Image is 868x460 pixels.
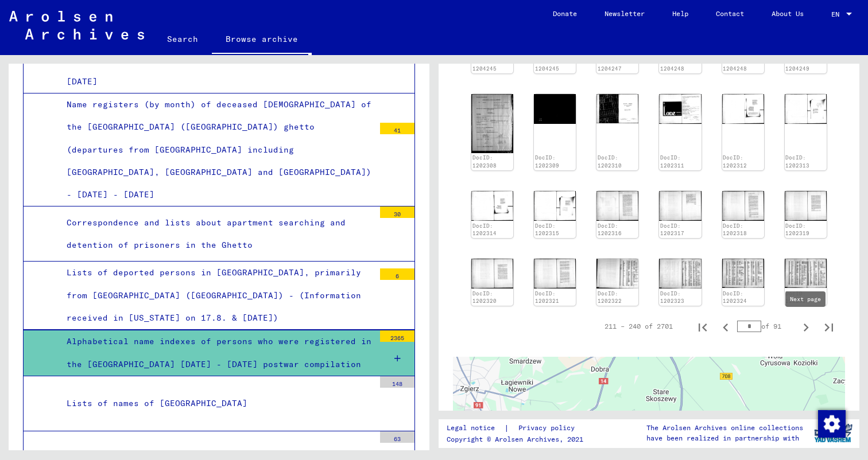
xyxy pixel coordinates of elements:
[509,422,588,434] a: Privacy policy
[691,315,714,338] button: First page
[596,191,638,221] img: 001.jpg
[659,191,701,221] img: 001.jpg
[472,154,497,169] a: DocID: 1202308
[785,259,827,288] img: 001.jpg
[58,93,374,206] div: Name registers (by month) of deceased [DEMOGRAPHIC_DATA] of the [GEOGRAPHIC_DATA] ([GEOGRAPHIC_DA...
[380,330,414,342] div: 2365
[722,191,764,221] img: 001.jpg
[534,191,576,221] img: 001.jpg
[534,94,576,124] img: 001.jpg
[212,25,312,55] a: Browse archive
[447,422,588,434] div: |
[660,290,684,305] a: DocID: 1202323
[472,290,497,305] a: DocID: 1202320
[153,25,212,53] a: Search
[58,330,374,375] div: Alphabetical name indexes of persons who were registered in the [GEOGRAPHIC_DATA] [DATE] - [DATE]...
[646,423,803,433] p: The Arolsen Archives online collections
[380,123,414,134] div: 41
[737,321,795,332] div: of 91
[534,259,576,289] img: 001.jpg
[596,259,638,289] img: 001.jpg
[471,191,513,221] img: 001.jpg
[58,212,374,256] div: Correspondence and lists about apartment searching and detention of prisoners in the Ghetto
[535,290,559,305] a: DocID: 1202321
[817,410,845,437] div: Change consent
[831,10,844,18] span: EN
[785,223,809,237] a: DocID: 1202319
[723,154,747,169] a: DocID: 1202312
[785,191,827,221] img: 001.jpg
[812,419,855,447] img: yv_logo.png
[598,223,622,237] a: DocID: 1202316
[447,422,504,434] a: Legal notice
[380,206,414,218] div: 30
[714,315,737,338] button: Previous page
[723,290,747,305] a: DocID: 1202324
[535,154,559,169] a: DocID: 1202309
[596,94,638,123] img: 001.jpg
[447,434,588,445] p: Copyright © Arolsen Archives, 2021
[471,259,513,289] img: 001.jpg
[659,94,701,124] img: 001.jpg
[380,376,414,388] div: 148
[722,259,764,288] img: 001.jpg
[659,259,701,288] img: 001.jpg
[471,94,513,153] img: 001.jpg
[660,223,684,237] a: DocID: 1202317
[380,268,414,280] div: 6
[646,433,803,443] p: have been realized in partnership with
[817,315,840,338] button: Last page
[785,94,827,124] img: 001.jpg
[795,315,817,338] button: Next page
[604,321,673,332] div: 211 – 240 of 2701
[722,94,764,124] img: 001.jpg
[660,154,684,169] a: DocID: 1202311
[380,431,414,443] div: 63
[785,154,809,169] a: DocID: 1202313
[9,11,144,40] img: Arolsen_neg.svg
[598,154,622,169] a: DocID: 1202310
[472,223,497,237] a: DocID: 1202314
[785,290,809,305] a: DocID: 1202325
[598,290,622,305] a: DocID: 1202322
[818,410,846,438] img: Change consent
[58,262,374,329] div: Lists of deported persons in [GEOGRAPHIC_DATA], primarily from [GEOGRAPHIC_DATA] ([GEOGRAPHIC_DAT...
[535,223,559,237] a: DocID: 1202315
[723,223,747,237] a: DocID: 1202318
[58,392,374,415] div: Lists of names of [GEOGRAPHIC_DATA]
